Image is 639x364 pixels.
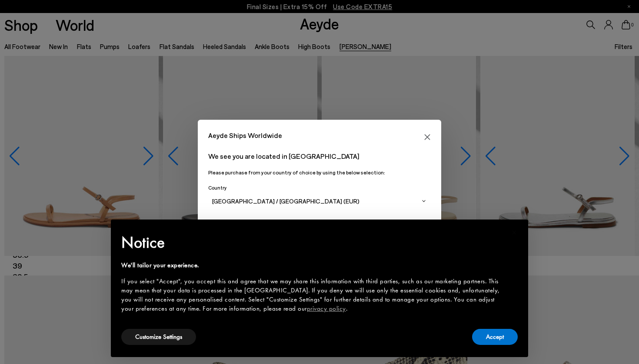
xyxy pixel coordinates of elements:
[307,304,346,313] a: privacy policy
[420,130,434,144] button: Close
[472,329,518,345] button: Accept
[512,226,517,239] span: ×
[121,329,196,345] button: Customize Settings
[208,168,431,177] p: Please purchase from your country of choice by using the below selection:
[121,261,504,270] div: We'll tailor your experience.
[504,222,525,243] button: Close this notice
[208,185,226,190] span: Country
[208,130,282,141] span: Aeyde Ships Worldwide
[208,151,431,161] p: We see you are located in [GEOGRAPHIC_DATA]
[212,197,359,205] span: [GEOGRAPHIC_DATA] / [GEOGRAPHIC_DATA] (EUR)
[121,231,504,254] h2: Notice
[121,277,504,313] div: If you select "Accept", you accept this and agree that we may share this information with third p...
